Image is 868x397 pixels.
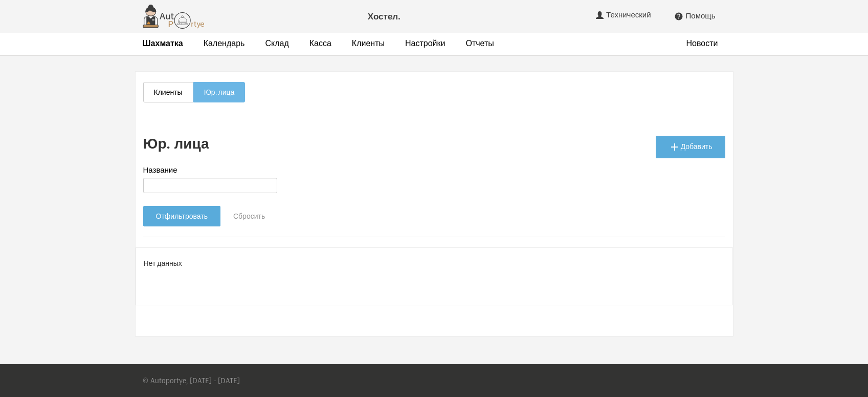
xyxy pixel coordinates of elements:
a: Юр. лица [193,82,246,102]
a: Добавить [656,136,725,158]
span: Технический [606,10,653,19]
a: Отчеты [465,38,494,49]
label: Название [143,164,177,175]
p: Нет данных [144,258,725,269]
a: Календарь [204,38,245,49]
input: Отфильтровать [143,206,220,226]
i:  [669,141,681,153]
a: Клиенты [352,38,385,49]
h2: Юр. лица [143,136,209,152]
i:  [674,12,683,21]
a: Сбросить [220,206,278,226]
strong: Шахматка [143,38,183,48]
a: Склад [265,38,288,49]
a: Настройки [405,38,445,49]
a: Клиенты [143,82,193,102]
a: Касса [309,38,331,49]
span: Помощь [686,11,716,20]
a: Новости [686,38,718,49]
a: Шахматка [143,38,183,49]
p: © Autoportye, [DATE] - [DATE] [143,364,240,397]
